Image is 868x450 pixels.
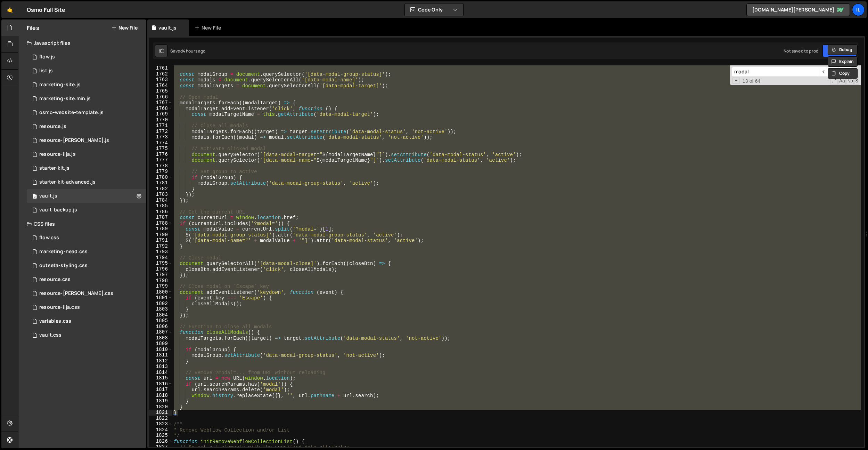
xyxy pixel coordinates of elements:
[149,88,172,94] div: 1765
[1,1,18,18] a: 🤙
[27,287,146,300] div: 10598/27702.css
[149,427,172,433] div: 1824
[149,318,172,324] div: 1805
[39,151,76,158] div: resource-ilja.js
[149,439,172,444] div: 1826
[149,123,172,129] div: 1771
[27,106,146,120] div: 10598/29018.js
[27,175,146,189] div: 10598/44726.js
[170,48,206,54] div: Saved
[149,381,172,387] div: 1816
[27,64,146,78] div: 10598/26158.js
[149,180,172,186] div: 1781
[149,203,172,209] div: 1785
[149,324,172,330] div: 1806
[149,71,172,77] div: 1762
[149,306,172,312] div: 1803
[149,83,172,89] div: 1764
[829,67,838,77] span: ​
[27,245,146,259] div: 10598/28175.css
[830,78,838,85] span: RegExp Search
[39,290,113,297] div: resource-[PERSON_NAME].css
[149,444,172,450] div: 1827
[149,186,172,192] div: 1782
[149,312,172,318] div: 1804
[149,272,172,278] div: 1797
[149,329,172,335] div: 1807
[149,106,172,112] div: 1768
[149,410,172,416] div: 1821
[149,249,172,255] div: 1793
[39,137,109,144] div: resource-[PERSON_NAME].js
[149,140,172,146] div: 1774
[195,24,224,31] div: New File
[27,120,146,134] div: 10598/27705.js
[39,249,88,255] div: marketing-head.css
[27,134,146,147] div: 10598/27701.js
[149,226,172,232] div: 1789
[39,304,80,311] div: resource-ilja.css
[112,25,138,31] button: New File
[852,3,865,16] a: Il
[149,364,172,370] div: 1813
[149,398,172,404] div: 1819
[27,78,146,92] div: 10598/28174.js
[149,289,172,295] div: 1800
[149,421,172,427] div: 1823
[149,393,172,399] div: 1818
[27,273,146,287] div: 10598/27699.css
[39,318,71,324] div: variables.css
[27,24,39,32] h2: Files
[405,3,463,16] button: Code Only
[149,404,172,410] div: 1820
[149,278,172,284] div: 1798
[39,276,71,283] div: resource.css
[149,65,172,71] div: 1761
[149,163,172,169] div: 1778
[149,77,172,83] div: 1763
[828,56,858,67] button: Explain
[149,232,172,238] div: 1790
[39,123,66,130] div: resource.js
[149,347,172,353] div: 1810
[149,152,172,158] div: 1776
[39,235,59,241] div: flow.css
[149,375,172,381] div: 1815
[149,198,172,203] div: 1784
[27,147,146,161] div: 10598/27700.js
[149,335,172,341] div: 1808
[27,203,146,217] div: 10598/25101.js
[149,134,172,140] div: 1773
[819,67,829,77] span: ​
[27,231,146,245] div: 10598/27345.css
[27,314,146,328] div: 10598/27496.css
[828,68,858,79] button: Copy
[149,209,172,215] div: 1786
[149,433,172,439] div: 1825
[39,193,57,199] div: vault.js
[149,358,172,364] div: 1812
[27,50,146,64] div: 10598/27344.js
[149,341,172,347] div: 1809
[39,165,69,171] div: starter-kit.js
[732,78,740,84] span: Toggle Replace mode
[39,54,55,60] div: flow.js
[746,3,850,16] a: [DOMAIN_NAME][PERSON_NAME]
[149,94,172,100] div: 1766
[149,266,172,272] div: 1796
[149,243,172,249] div: 1792
[27,6,65,14] div: Osmo Full Site
[828,45,858,55] button: Debug
[822,45,856,57] button: Save
[39,110,104,116] div: osmo-website-template.js
[149,238,172,243] div: 1791
[27,161,146,175] div: 10598/44660.js
[27,189,146,203] div: 10598/24130.js
[149,301,172,307] div: 1802
[39,263,88,269] div: outseta-styling.css
[27,328,146,342] div: 10598/25099.css
[149,129,172,135] div: 1772
[149,215,172,220] div: 1787
[149,192,172,198] div: 1783
[149,100,172,106] div: 1767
